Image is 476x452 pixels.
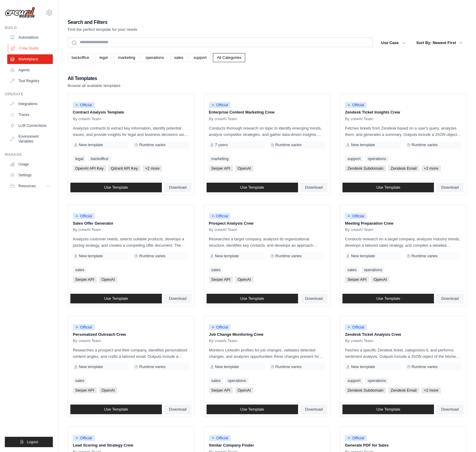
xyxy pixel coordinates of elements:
p: Fetches tickets from Zendesk based on a user's query, analyzes them, and generates a summary. Out... [345,125,461,138]
a: operations [365,156,389,162]
a: sales [209,267,223,273]
span: Download [305,407,323,412]
a: Download [301,405,328,414]
p: Browse all available templates [68,83,121,89]
span: Runtime varies [139,143,166,147]
a: operations [142,53,168,62]
a: Download [164,183,191,192]
a: Use Template [70,294,162,303]
span: By crewAI Team [345,117,373,121]
span: Official [209,435,231,441]
a: support [190,53,211,62]
a: legal [73,156,86,162]
span: OpenAI [371,277,389,283]
span: Serper API [209,387,233,393]
span: Official [73,324,95,330]
button: Use Case [378,37,409,48]
a: Download [436,294,464,303]
span: New template [215,254,239,258]
span: Download [441,185,459,190]
a: Use Template [207,183,298,192]
span: By crewAI Team [73,227,101,232]
a: support [345,378,363,384]
span: Use Template [104,296,128,301]
span: Use Template [240,296,264,301]
span: Download [441,296,459,301]
a: Download [301,294,328,303]
span: Official [73,213,95,219]
p: Find the perfect template for your needs [68,27,137,33]
span: Runtime varies [412,254,438,258]
h2: All Templates [68,74,121,83]
span: Runtime varies [412,143,438,147]
span: OpenAI [235,277,253,283]
span: By crewAI Team [345,227,373,232]
span: Download [305,296,323,301]
span: Runtime varies [412,364,438,369]
span: Official [345,435,367,441]
a: sales [209,378,223,384]
span: Official [73,435,95,441]
span: Resources [18,184,36,188]
span: Logout [27,440,38,444]
a: Usage [7,159,53,169]
a: Download [164,294,191,303]
span: Serper API [209,165,233,172]
a: Use Template [207,405,298,414]
span: Official [209,324,231,330]
span: Runtime varies [139,254,166,258]
p: Fetches a specific Zendesk ticket, categorizes it, and performs sentiment analysis. Outputs inclu... [345,347,461,360]
div: Operate [5,92,53,97]
span: New template [215,364,239,369]
a: Agents [7,65,53,75]
a: Use Template [70,183,162,192]
span: Use Template [376,296,400,301]
span: New template [79,143,103,147]
img: Logo [5,7,35,18]
a: sales [345,267,359,273]
a: Download [436,405,464,414]
p: Monitors LinkedIn profiles for job changes, validates detected changes, and analyzes opportunitie... [209,347,325,360]
p: Analyzes customer needs, selects suitable products, develops a pricing strategy, and creates a co... [73,236,189,248]
p: Lead Scoring and Strategy Crew [73,442,189,448]
span: Download [169,407,187,412]
span: By crewAI Team [73,117,101,121]
a: Marketplace [7,54,53,64]
p: Enterprise Content Marketing Crew [209,109,325,115]
p: Zendesk Ticket Insights Crew [345,109,461,115]
span: Use Template [376,185,400,190]
div: Build [5,25,53,30]
p: Conducts research on a target company, analyzes industry trends, develops a tailored sales strate... [345,236,461,248]
span: Download [305,185,323,190]
span: Official [345,213,367,219]
button: Resources [7,181,53,191]
span: Download [441,407,459,412]
span: Zendesk Email [388,165,419,172]
p: Researches a prospect and their company, identifies personalized content angles, and crafts a tai... [73,347,189,360]
a: sales [73,267,87,273]
span: By crewAI Team [209,227,237,232]
a: backoffice [68,53,93,62]
a: Download [301,183,328,192]
span: Runtime varies [139,364,166,369]
p: Prospect Analysis Crew [209,220,325,226]
p: Researches a target company, analyzes its organizational structure, identifies key contacts, and ... [209,236,325,248]
span: Official [345,102,367,108]
a: legal [95,53,111,62]
p: Similar Company Finder [209,442,325,448]
span: New template [351,364,375,369]
span: Download [169,185,187,190]
span: +2 more [143,165,162,172]
span: Official [209,213,231,219]
span: New template [351,143,375,147]
p: Personalized Outreach Crew [73,332,189,338]
p: Job Change Monitoring Crew [209,332,325,338]
button: Logout [5,437,53,447]
span: Use Template [104,185,128,190]
a: Automations [7,33,53,42]
p: Meeting Preparation Crew [345,220,461,226]
a: operations [365,378,389,384]
a: Use Template [343,294,434,303]
p: Sales Offer Generator [73,220,189,226]
a: Use Template [207,294,298,303]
